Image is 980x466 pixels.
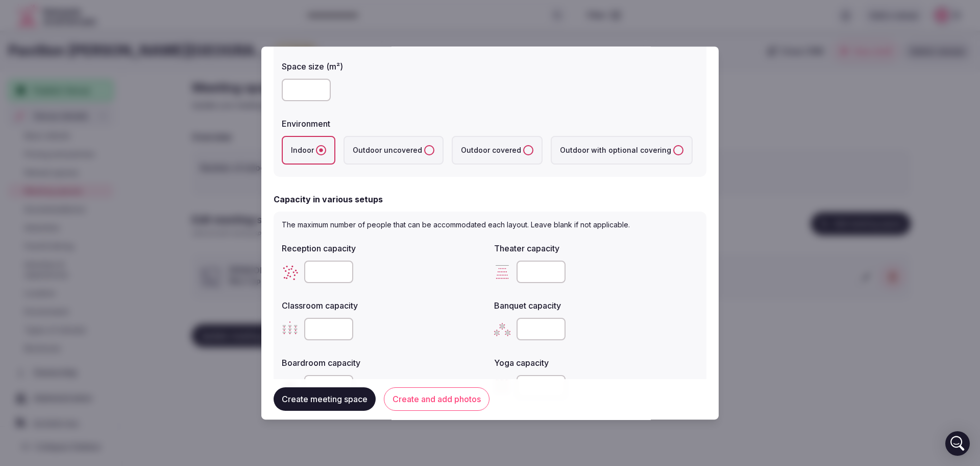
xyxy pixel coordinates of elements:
label: Outdoor covered [452,136,543,165]
label: Space size (m²) [282,62,698,71]
button: Create meeting space [274,388,376,411]
p: The maximum number of people that can be accommodated each layout. Leave blank if not applicable. [282,220,698,230]
h2: Capacity in various setups [274,193,383,205]
label: Environment [282,120,698,128]
label: Yoga capacity [494,359,698,367]
label: Outdoor with optional covering [551,136,693,165]
label: Indoor [282,136,335,165]
button: Create and add photos [384,388,489,411]
label: Outdoor uncovered [344,136,444,165]
button: Outdoor with optional covering [673,145,683,155]
label: Boardroom capacity [282,359,486,367]
label: Theater capacity [494,244,698,252]
button: Outdoor uncovered [424,145,434,155]
button: Indoor [316,145,326,155]
label: Classroom capacity [282,301,486,310]
label: Banquet capacity [494,301,698,310]
button: Outdoor covered [523,145,533,155]
label: Reception capacity [282,244,486,252]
